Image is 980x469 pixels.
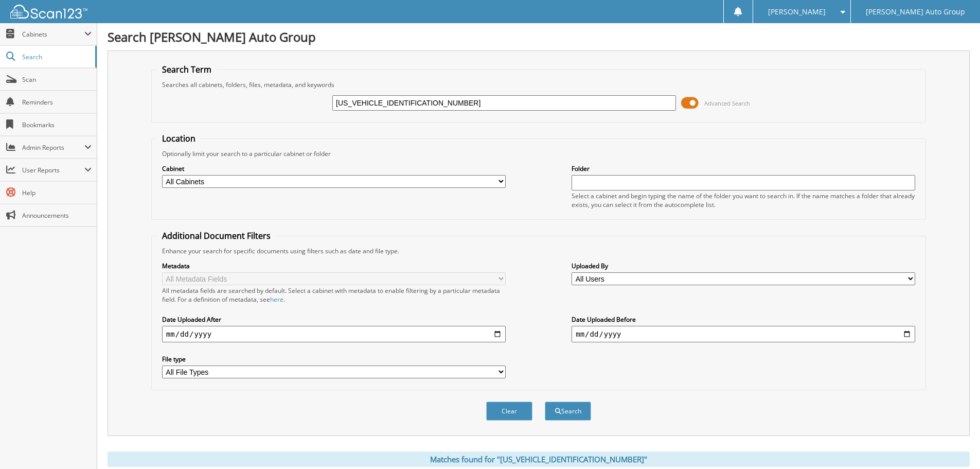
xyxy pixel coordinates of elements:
[572,164,915,173] label: Folder
[22,120,92,129] span: Bookmarks
[162,315,506,324] label: Date Uploaded After
[545,402,591,421] button: Search
[162,355,506,363] label: File type
[157,149,920,158] div: Optionally limit your search to a particular cabinet or folder
[572,326,915,342] input: end
[157,247,920,255] div: Enhance your search for specific documents using filters such as date and file type.
[157,80,920,89] div: Searches all cabinets, folders, files, metadata, and keywords
[572,315,915,324] label: Date Uploaded Before
[22,98,92,107] span: Reminders
[162,164,506,173] label: Cabinet
[866,9,965,15] span: [PERSON_NAME] Auto Group
[157,230,276,241] legend: Additional Document Filters
[704,99,750,107] span: Advanced Search
[572,192,915,209] div: Select a cabinet and begin typing the name of the folder you want to search in. If the name match...
[486,402,532,421] button: Clear
[162,286,506,304] div: All metadata fields are searched by default. Select a cabinet with metadata to enable filtering b...
[22,30,84,39] span: Cabinets
[572,262,915,270] label: Uploaded By
[768,9,826,15] span: [PERSON_NAME]
[162,326,506,342] input: start
[108,28,970,45] h1: Search [PERSON_NAME] Auto Group
[162,262,506,270] label: Metadata
[157,133,201,144] legend: Location
[22,143,84,152] span: Admin Reports
[157,64,217,75] legend: Search Term
[22,75,92,84] span: Scan
[22,211,92,220] span: Announcements
[22,188,92,197] span: Help
[22,166,84,175] span: User Reports
[22,53,90,61] span: Search
[270,295,283,304] a: here
[10,5,87,19] img: scan123-logo-white.svg
[108,451,970,467] div: Matches found for "[US_VEHICLE_IDENTIFICATION_NUMBER]"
